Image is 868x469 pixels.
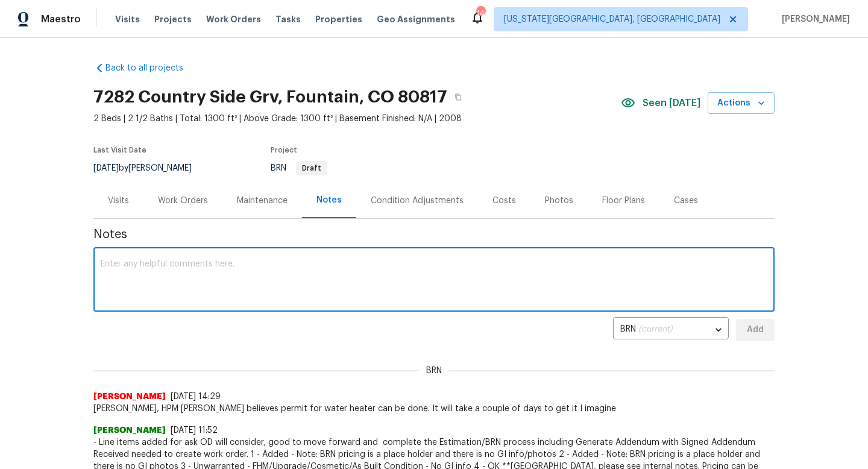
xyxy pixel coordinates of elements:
[371,195,464,207] div: Condition Adjustments
[717,96,765,111] span: Actions
[93,164,119,172] span: [DATE]
[674,195,698,207] div: Cases
[602,195,645,207] div: Floor Plans
[297,165,326,172] span: Draft
[447,86,469,108] button: Copy Address
[206,13,261,25] span: Work Orders
[271,146,297,154] span: Project
[545,195,573,207] div: Photos
[154,13,192,25] span: Projects
[93,403,775,415] span: [PERSON_NAME], HPM [PERSON_NAME] believes permit for water heater can be done. It will take a cou...
[504,13,720,25] span: [US_STATE][GEOGRAPHIC_DATA], [GEOGRAPHIC_DATA]
[93,391,166,403] span: [PERSON_NAME]
[316,194,342,206] div: Notes
[476,7,485,19] div: 14
[377,13,455,25] span: Geo Assignments
[93,91,447,103] h2: 7282 Country Side Grv, Fountain, CO 80817
[315,13,362,25] span: Properties
[93,161,206,175] div: by [PERSON_NAME]
[171,392,221,401] span: [DATE] 14:29
[171,426,218,435] span: [DATE] 11:52
[777,13,850,25] span: [PERSON_NAME]
[93,113,621,125] span: 2 Beds | 2 1/2 Baths | Total: 1300 ft² | Above Grade: 1300 ft² | Basement Finished: N/A | 2008
[108,195,129,207] div: Visits
[492,195,516,207] div: Costs
[643,97,700,109] span: Seen [DATE]
[41,13,81,25] span: Maestro
[708,92,775,115] button: Actions
[93,146,146,154] span: Last Visit Date
[638,325,673,333] span: (current)
[275,15,301,24] span: Tasks
[93,424,166,436] span: [PERSON_NAME]
[115,13,140,25] span: Visits
[237,195,288,207] div: Maintenance
[158,195,208,207] div: Work Orders
[93,228,775,241] span: Notes
[93,62,209,74] a: Back to all projects
[271,164,327,172] span: BRN
[419,365,449,377] span: BRN
[613,315,729,345] div: BRN (current)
